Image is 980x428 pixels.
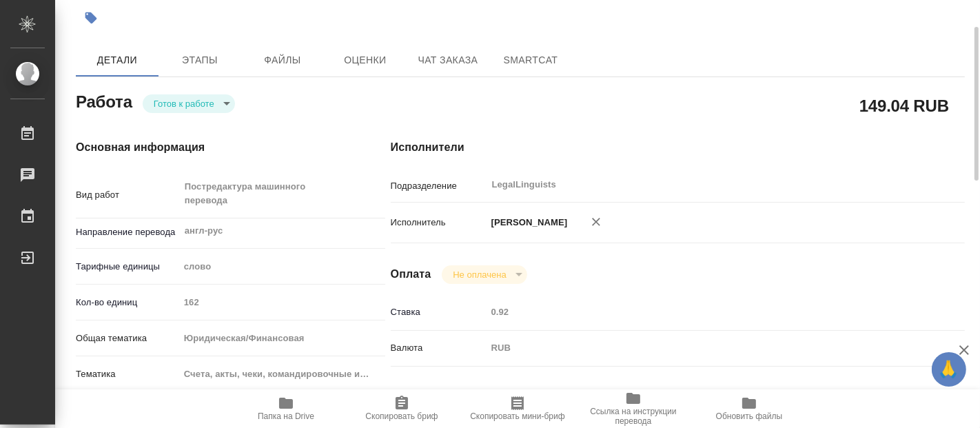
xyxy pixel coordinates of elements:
[76,225,179,239] p: Направление перевода
[84,52,150,69] span: Детали
[391,389,965,405] h4: Дополнительно
[179,363,386,386] div: Счета, акты, чеки, командировочные и таможенные документы
[391,216,487,230] p: Исполнитель
[228,389,344,428] button: Папка на Drive
[487,336,917,360] div: RUB
[716,411,783,421] span: Обновить файлы
[344,389,460,428] button: Скопировать бриф
[150,98,218,110] button: Готов к работе
[391,139,965,156] h4: Исполнители
[460,389,575,428] button: Скопировать мини-бриф
[691,389,807,428] button: Обновить файлы
[584,407,683,426] span: Ссылка на инструкции перевода
[498,52,564,69] span: SmartCat
[76,367,179,381] p: Тематика
[179,292,386,312] input: Пустое поле
[391,266,431,283] h4: Оплата
[143,94,235,113] div: Готов к работе
[76,139,336,156] h4: Основная информация
[487,216,568,230] p: [PERSON_NAME]
[179,255,386,278] div: слово
[581,207,611,237] button: Удалить исполнителя
[391,341,487,355] p: Валюта
[575,389,691,428] button: Ссылка на инструкции перевода
[442,265,527,284] div: Готов к работе
[449,269,510,281] button: Не оплачена
[937,355,961,384] span: 🙏
[76,3,106,33] button: Добавить тэг
[365,411,438,421] span: Скопировать бриф
[415,52,481,69] span: Чат заказа
[391,305,487,319] p: Ставка
[76,88,132,113] h2: Работа
[258,411,314,421] span: Папка на Drive
[249,52,316,69] span: Файлы
[76,332,179,345] p: Общая тематика
[76,188,179,202] p: Вид работ
[167,52,233,69] span: Этапы
[932,352,966,387] button: 🙏
[76,296,179,309] p: Кол-во единиц
[332,52,398,69] span: Оценки
[391,179,487,193] p: Подразделение
[487,302,917,322] input: Пустое поле
[470,411,564,421] span: Скопировать мини-бриф
[179,327,386,350] div: Юридическая/Финансовая
[859,94,949,117] h2: 149.04 RUB
[76,260,179,274] p: Тарифные единицы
